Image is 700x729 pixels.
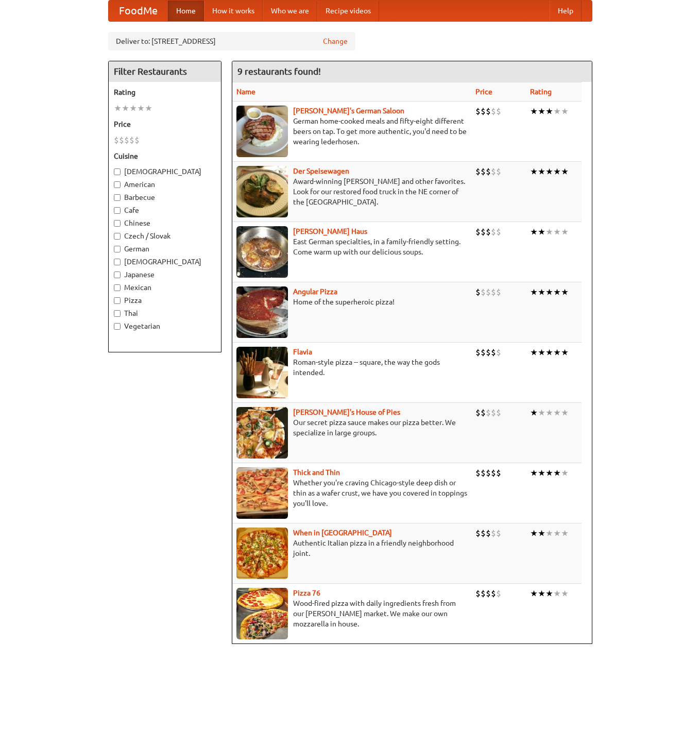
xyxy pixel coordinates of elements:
li: $ [475,286,481,298]
img: thick.jpg [236,467,288,519]
li: ★ [561,166,569,177]
li: $ [475,588,481,599]
img: angular.jpg [236,286,288,338]
li: $ [475,467,481,479]
li: ★ [553,588,561,599]
li: ★ [530,286,538,298]
li: ★ [553,347,561,358]
li: $ [475,347,481,358]
li: $ [486,106,491,117]
img: wheninrome.jpg [236,528,288,579]
li: ★ [545,106,553,117]
label: Mexican [114,282,216,293]
a: [PERSON_NAME] Haus [293,227,367,235]
li: $ [134,134,140,146]
li: $ [491,407,496,418]
li: ★ [545,286,553,298]
li: ★ [553,106,561,117]
li: ★ [553,407,561,418]
h5: Rating [114,87,216,97]
ng-pluralize: 9 restaurants found! [237,66,321,76]
li: $ [491,226,496,238]
b: Angular Pizza [293,287,337,296]
p: Our secret pizza sauce makes our pizza better. We specialize in large groups. [236,417,467,438]
a: Recipe videos [317,1,379,21]
li: $ [486,467,491,479]
b: Pizza 76 [293,589,320,597]
li: ★ [538,407,545,418]
a: Home [168,1,204,21]
li: $ [124,134,129,146]
li: $ [481,347,486,358]
p: Whether you're craving Chicago-style deep dish or thin as a wafer crust, we have you covered in t... [236,478,467,508]
li: $ [481,106,486,117]
img: flavia.jpg [236,347,288,398]
p: Authentic Italian pizza in a friendly neighborhood joint. [236,538,467,558]
a: When in [GEOGRAPHIC_DATA] [293,529,392,537]
a: Flavia [293,348,312,356]
li: $ [481,166,486,177]
input: Czech / Slovak [114,233,121,240]
li: ★ [530,226,538,238]
img: esthers.jpg [236,106,288,157]
label: Japanese [114,269,216,280]
li: ★ [561,528,569,539]
li: $ [481,286,486,298]
li: ★ [553,467,561,479]
b: [PERSON_NAME]'s German Saloon [293,107,404,115]
label: American [114,179,216,190]
li: $ [486,407,491,418]
li: ★ [561,588,569,599]
li: ★ [530,467,538,479]
a: Der Speisewagen [293,167,349,175]
li: ★ [553,226,561,238]
label: Cafe [114,205,216,215]
li: ★ [530,347,538,358]
li: $ [486,528,491,539]
input: Vegetarian [114,323,121,330]
div: Deliver to: [STREET_ADDRESS] [108,32,355,50]
li: ★ [538,286,545,298]
label: Pizza [114,295,216,306]
li: $ [496,407,501,418]
li: ★ [538,467,545,479]
li: $ [496,226,501,238]
li: $ [481,407,486,418]
li: $ [486,347,491,358]
li: ★ [561,407,569,418]
li: $ [491,467,496,479]
li: ★ [553,166,561,177]
li: ★ [538,528,545,539]
p: Home of the superheroic pizza! [236,297,467,307]
label: [DEMOGRAPHIC_DATA] [114,166,216,177]
img: luigis.jpg [236,407,288,459]
li: $ [491,588,496,599]
li: $ [496,467,501,479]
li: $ [496,106,501,117]
li: ★ [561,347,569,358]
li: $ [496,166,501,177]
li: $ [491,286,496,298]
li: ★ [538,106,545,117]
li: ★ [530,106,538,117]
p: Roman-style pizza -- square, the way the gods intended. [236,357,467,378]
li: ★ [145,103,152,114]
li: $ [491,528,496,539]
a: Name [236,88,255,96]
a: How it works [204,1,263,21]
li: ★ [561,286,569,298]
li: ★ [545,347,553,358]
li: $ [496,347,501,358]
li: ★ [530,588,538,599]
input: Japanese [114,272,121,278]
li: ★ [122,103,129,114]
li: $ [475,106,481,117]
li: ★ [561,467,569,479]
li: ★ [545,226,553,238]
p: German home-cooked meals and fifty-eight different beers on tap. To get more authentic, you'd nee... [236,116,467,147]
li: ★ [114,103,122,114]
li: $ [496,588,501,599]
